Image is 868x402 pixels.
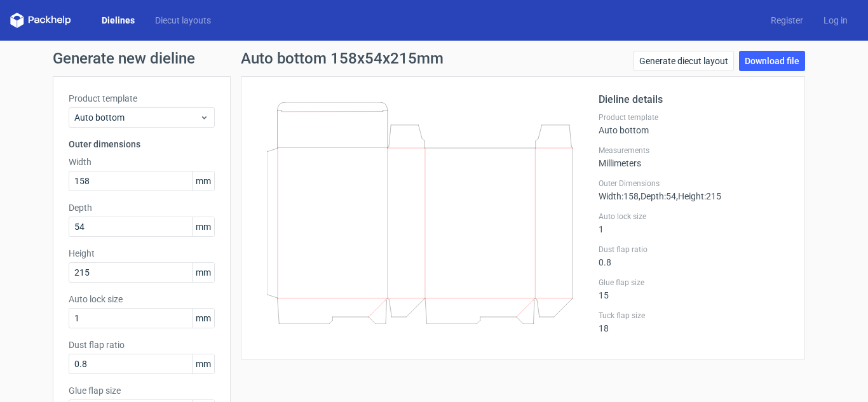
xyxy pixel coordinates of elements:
span: mm [192,354,214,373]
label: Dust flap ratio [69,338,215,351]
a: Register [761,14,813,27]
span: Width : 158 [599,191,639,201]
label: Auto lock size [69,293,215,305]
span: mm [192,217,214,236]
label: Auto lock size [599,211,789,222]
span: mm [192,309,214,328]
span: , Depth : 54 [639,191,676,201]
label: Measurements [599,145,789,156]
a: Download file [739,51,805,71]
a: Dielines [92,14,145,27]
label: Width [69,156,215,168]
div: 1 [599,211,789,234]
span: , Height : 215 [676,191,721,201]
label: Tuck flap size [599,311,789,321]
label: Outer Dimensions [599,178,789,189]
div: Auto bottom [599,112,789,135]
h3: Outer dimensions [69,138,215,151]
span: mm [192,263,214,282]
a: Generate diecut layout [634,51,734,71]
div: 15 [599,278,789,300]
a: Diecut layouts [145,14,221,27]
h1: Generate new dieline [53,51,815,66]
span: Auto bottom [74,111,200,124]
div: 18 [599,311,789,333]
h2: Dieline details [599,92,789,107]
span: mm [192,171,214,191]
label: Dust flap ratio [599,245,789,255]
label: Height [69,247,215,260]
div: Millimeters [599,145,789,168]
div: 0.8 [599,245,789,267]
label: Product template [599,112,789,123]
label: Glue flap size [599,278,789,288]
label: Glue flap size [69,384,215,397]
h1: Auto bottom 158x54x215mm [241,51,444,66]
label: Product template [69,92,215,105]
label: Depth [69,201,215,214]
a: Log in [813,14,858,27]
